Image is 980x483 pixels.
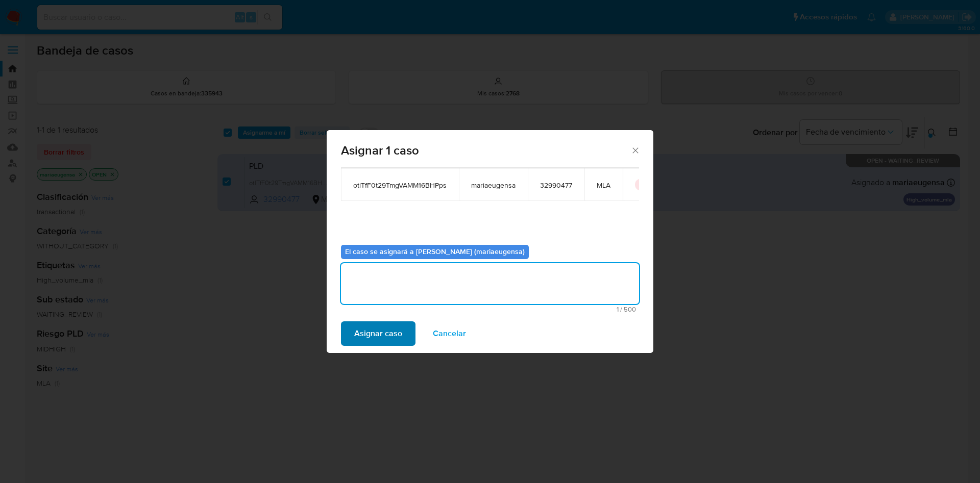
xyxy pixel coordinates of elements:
[433,322,466,345] span: Cancelar
[345,246,525,257] b: El caso se asignará a [PERSON_NAME] (mariaeugensa)
[630,145,640,155] button: Cerrar ventana
[597,181,610,190] span: MLA
[344,306,636,313] span: Máximo 500 caracteres
[420,321,479,346] button: Cancelar
[341,321,415,346] button: Asignar caso
[354,322,402,345] span: Asignar caso
[353,181,447,190] span: otlTfF0t29TmgVAMM16BHPps
[327,130,653,353] div: assign-modal
[341,144,630,157] span: Asignar 1 caso
[635,179,647,191] button: icon-button
[471,181,516,190] span: mariaeugensa
[540,181,572,190] span: 32990477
